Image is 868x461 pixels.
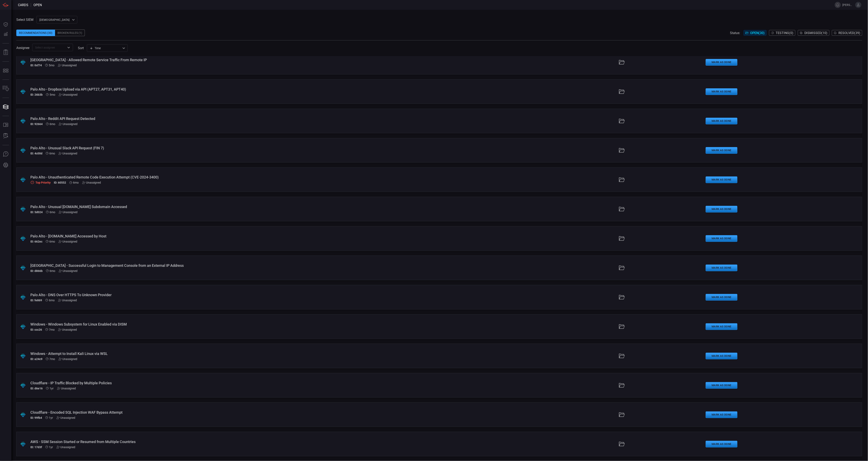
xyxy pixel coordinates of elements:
[30,416,42,419] h5: ID: 99fb4
[805,31,828,35] span: Dismissed ( 10 )
[59,269,78,273] div: Unassigned
[30,351,392,356] div: Windows - Attempt to Install Kali Linux via WSL
[50,357,55,361] span: Feb 17, 2025 8:42 AM
[30,263,392,268] div: Palo Alto - Successful Login to Management Console from an External IP Address
[706,294,738,301] button: Mark as Done
[706,353,738,359] button: Mark as Done
[50,240,55,243] span: Mar 10, 2025 5:56 AM
[730,31,740,35] span: Status:
[50,387,54,390] span: Jul 31, 2024 4:21 AM
[39,18,71,22] p: [DEMOGRAPHIC_DATA]
[59,93,78,96] div: Unassigned
[744,30,767,36] button: Open(30)
[1,48,11,57] button: Reports
[16,18,33,22] label: Select SIEM
[50,122,55,126] span: Mar 26, 2025 2:03 AM
[33,45,65,50] input: Select assignee
[73,181,79,184] span: Mar 18, 2025 11:29 PM
[30,205,392,209] div: Palo Alto - Unusual Put.io Subdomain Accessed
[706,206,738,213] button: Mark as Done
[33,3,42,7] span: open
[839,31,860,35] span: Resolved ( 39 )
[66,45,72,50] button: Open
[59,240,77,243] div: Unassigned
[30,269,43,273] h5: ID: d866b
[18,3,28,7] span: Cards
[706,118,738,124] button: Mark as Done
[30,146,392,150] div: Palo Alto - Unusual Slack API Request (FIN 7)
[706,265,738,271] button: Mark as Done
[54,181,66,184] h5: ID: 60552
[30,387,43,390] h5: ID: d6e16
[706,441,738,448] button: Mark as Done
[58,64,77,67] div: Unassigned
[78,46,84,50] label: sort
[706,147,738,154] button: Mark as Done
[706,88,738,95] button: Mark as Done
[706,382,738,389] button: Mark as Done
[16,30,55,36] div: Recommendations (30)
[1,120,11,130] button: Rule Catalog
[55,30,85,36] div: Broken Rules (1)
[30,322,392,326] div: Windows - Windows Subsystem for Linux Enabled via DISM
[30,211,43,214] h5: ID: 5d024
[30,381,392,385] div: Cloudflare - IP Traffic Blocked by Multiple Policies
[57,387,76,390] div: Unassigned
[1,29,11,39] button: Detections
[1,131,11,141] button: ALERT ANALYSIS
[59,122,78,126] div: Unassigned
[50,152,55,155] span: Mar 26, 2025 2:03 AM
[776,31,794,35] span: Testing ( 0 )
[30,93,43,96] h5: ID: 26b3b
[49,416,53,419] span: Jul 31, 2024 4:21 AM
[706,59,738,66] button: Mark as Done
[50,211,55,214] span: Mar 18, 2025 11:29 PM
[30,240,42,243] h5: ID: 662ec
[832,30,862,36] button: Resolved(39)
[706,176,738,183] button: Mark as Done
[1,149,11,159] button: Ask Us A Question
[90,46,121,50] div: Time
[769,30,795,36] button: Testing(0)
[58,328,77,331] div: Unassigned
[30,293,392,297] div: Palo Alto - DNS Over HTTPS To Unknown Provider
[30,58,392,62] div: Palo Alto - Allowed Remote Service Traffic From Remote IP
[50,93,55,96] span: Apr 01, 2025 3:02 AM
[30,357,42,361] h5: ID: a24c9
[750,31,765,35] span: Open ( 30 )
[30,440,392,444] div: AWS - SSM Session Started or Resumed from Multiple Countries
[30,410,392,414] div: Cloudflare - Encoded SQL Injection WAF Bypass Attempt
[49,299,55,302] span: Mar 03, 2025 1:55 AM
[1,84,11,94] button: Inventory
[50,269,55,273] span: Mar 10, 2025 5:56 AM
[49,328,55,331] span: Feb 25, 2025 1:36 AM
[843,3,854,7] span: [PERSON_NAME][EMAIL_ADDRESS][PERSON_NAME][DOMAIN_NAME]
[30,122,43,126] h5: ID: 92664
[30,299,42,302] h5: ID: fe869
[59,152,77,155] div: Unassigned
[30,152,42,155] h5: ID: 4c00d
[59,211,78,214] div: Unassigned
[30,116,392,121] div: Palo Alto - Reddit API Request Detected
[30,181,51,184] div: Top Priority
[706,235,738,242] button: Mark as Done
[58,299,77,302] div: Unassigned
[82,181,101,184] div: Unassigned
[56,445,75,449] div: Unassigned
[706,411,738,418] button: Mark as Done
[30,64,42,67] h5: ID: 0cf74
[30,175,392,179] div: Palo Alto - Unauthenticated Remote Code Execution Attempt (CVE-2024-3400)
[1,66,11,75] button: MITRE - Detection Posture
[1,160,11,170] button: Preferences
[59,357,77,361] div: Unassigned
[1,20,11,29] button: Dashboard
[798,30,829,36] button: Dismissed(10)
[30,234,392,238] div: Palo Alto - Mega.nz Accessed by Host
[1,102,11,112] button: Cards
[49,64,55,67] span: Apr 01, 2025 3:03 AM
[706,323,738,330] button: Mark as Done
[56,416,75,419] div: Unassigned
[30,445,42,449] h5: ID: 17d3f
[49,445,53,449] span: Jul 31, 2024 4:21 AM
[30,328,42,331] h5: ID: ccc26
